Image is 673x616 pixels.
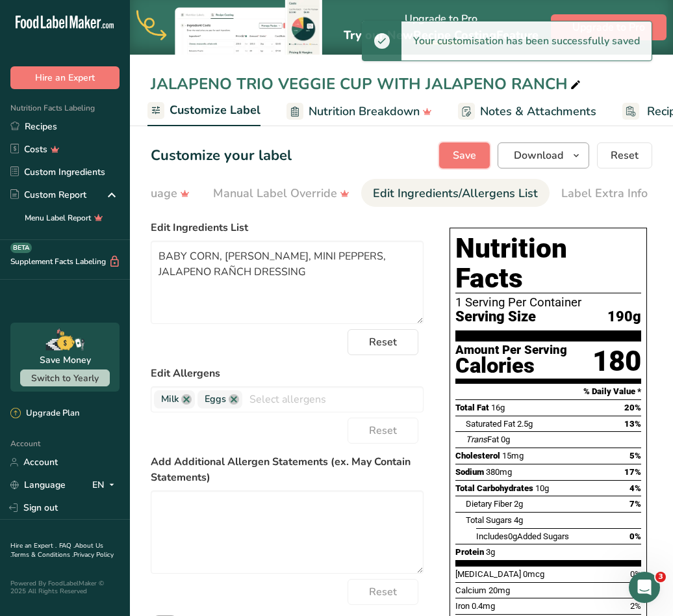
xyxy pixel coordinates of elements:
span: Dietary Fiber [466,499,512,509]
div: Powered By FoodLabelMaker © 2025 All Rights Reserved [10,580,120,595]
span: Total Fat [455,403,489,412]
div: Upgrade to Pro [344,1,539,55]
span: 0% [630,569,641,579]
span: Switch to Yearly [31,372,99,384]
span: Reset [369,584,397,600]
span: Nutrition Breakdown [309,103,420,120]
button: Reset [597,142,652,168]
div: Amount Per Serving [455,344,567,356]
label: Add Additional Allergen Statements (ex. May Contain Statements) [151,454,424,485]
a: Nutrition Breakdown [286,97,432,126]
span: 7% [629,499,641,509]
span: Save [453,148,476,163]
button: Reset [348,579,418,605]
a: Hire an Expert . [10,541,57,550]
a: FAQ . [59,541,75,550]
a: Notes & Attachments [458,97,596,126]
div: 1 Serving Per Container [455,296,641,309]
div: Label Extra Info [561,185,648,202]
span: Includes Added Sugars [476,531,569,541]
span: 15mg [502,451,524,461]
div: Save Money [40,353,91,367]
span: 4g [514,515,523,525]
span: Milk [161,392,179,407]
span: 190g [607,309,641,325]
span: Download [514,148,563,163]
span: Reset [369,334,397,350]
span: 2.5g [517,419,533,429]
span: 17% [624,467,641,477]
span: 4% [629,483,641,493]
span: Serving Size [455,309,536,325]
span: 0g [501,435,510,444]
span: Total Carbohydrates [455,483,533,493]
span: 3 [655,572,666,582]
span: 20mg [489,585,510,595]
span: 0g [508,531,517,541]
section: % Daily Value * [455,384,641,399]
a: Terms & Conditions . [11,550,73,559]
div: Your customisation has been successfully saved [401,21,652,60]
span: 0% [629,531,641,541]
span: 2g [514,499,523,509]
span: Iron [455,601,470,611]
label: Edit Ingredients List [151,220,424,235]
span: Cholesterol [455,451,500,461]
span: 10g [535,483,549,493]
h1: Customize your label [151,145,292,167]
div: Change Language [80,185,190,202]
span: Fat [466,435,499,444]
input: Select allergens [242,389,423,409]
span: Protein [455,547,484,557]
span: Total Sugars [466,515,512,525]
span: Reset [369,423,397,438]
span: Customize Label [170,101,260,119]
div: Manual Label Override [213,185,349,202]
span: 0.4mg [472,601,495,611]
span: Saturated Fat [466,419,515,429]
a: Customize Label [147,96,260,127]
i: Trans [466,435,487,444]
a: About Us . [10,541,103,559]
span: Upgrade to Pro [572,20,645,35]
span: Sodium [455,467,484,477]
button: Reset [348,329,418,355]
div: 180 [592,344,641,379]
a: Privacy Policy [73,550,114,559]
span: 16g [491,403,505,412]
button: Switch to Yearly [20,369,110,386]
span: 13% [624,419,641,429]
span: Reset [611,148,639,163]
div: Calories [455,356,567,375]
button: Reset [348,418,418,444]
span: [MEDICAL_DATA] [455,569,521,579]
div: Upgrade Plan [10,407,79,420]
button: Download [498,142,589,168]
iframe: Intercom live chat [629,572,660,603]
div: JALAPENO TRIO VEGGIE CUP WITH JALAPENO RANCH [151,72,583,96]
h1: Nutrition Facts [455,234,641,293]
span: 0mcg [523,569,544,579]
div: Custom Report [10,188,86,202]
span: 5% [629,451,641,461]
span: Try our New Feature [344,27,539,43]
a: Language [10,474,66,496]
button: Hire an Expert [10,66,120,89]
span: 20% [624,403,641,412]
span: 380mg [486,467,512,477]
div: Edit Ingredients/Allergens List [373,185,538,202]
button: Save [439,142,490,168]
span: 2% [630,601,641,611]
span: Calcium [455,585,487,595]
button: Upgrade to Pro [551,14,667,40]
span: Eggs [205,392,226,407]
div: BETA [10,243,32,253]
label: Edit Allergens [151,366,424,381]
div: EN [92,477,120,493]
span: 3g [486,547,495,557]
span: Notes & Attachments [480,103,596,120]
